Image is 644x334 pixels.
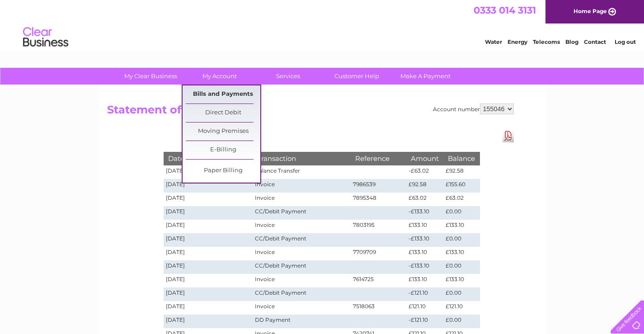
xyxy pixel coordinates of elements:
[186,162,260,180] a: Paper Billing
[443,152,479,165] th: Balance
[533,38,560,45] a: Telecoms
[164,179,253,193] td: [DATE]
[406,260,443,274] td: -£133.10
[253,179,350,193] td: Invoice
[406,315,443,328] td: -£121.10
[406,301,443,315] td: £121.10
[164,152,253,165] th: Date
[388,68,463,85] a: Make A Payment
[443,179,479,193] td: £155.60
[253,247,350,260] td: Invoice
[443,301,479,315] td: £121.10
[351,152,407,165] th: Reference
[164,165,253,179] td: [DATE]
[186,122,260,141] a: Moving Premises
[186,85,260,103] a: Bills and Payments
[164,193,253,206] td: [DATE]
[251,68,325,85] a: Services
[253,287,350,301] td: CC/Debit Payment
[443,247,479,260] td: £133.10
[164,233,253,247] td: [DATE]
[164,260,253,274] td: [DATE]
[186,141,260,159] a: E-Billing
[253,315,350,328] td: DD Payment
[406,152,443,165] th: Amount
[443,220,479,233] td: £133.10
[443,260,479,274] td: £0.00
[182,68,257,85] a: My Account
[351,179,407,193] td: 7986539
[164,206,253,220] td: [DATE]
[253,206,350,220] td: CC/Debit Payment
[406,247,443,260] td: £133.10
[164,287,253,301] td: [DATE]
[406,193,443,206] td: £63.02
[406,274,443,287] td: £133.10
[164,315,253,328] td: [DATE]
[23,24,69,51] img: logo.png
[253,165,350,179] td: Balance Transfer
[443,233,479,247] td: £0.00
[186,104,260,122] a: Direct Debit
[164,220,253,233] td: [DATE]
[351,220,407,233] td: 7803195
[253,193,350,206] td: Invoice
[253,274,350,287] td: Invoice
[351,193,407,206] td: 7895348
[351,274,407,287] td: 7614725
[320,68,394,85] a: Customer Help
[253,152,350,165] th: Transaction
[406,179,443,193] td: £92.58
[433,103,514,114] div: Account number
[443,315,479,328] td: £0.00
[253,220,350,233] td: Invoice
[351,301,407,315] td: 7518063
[503,129,514,142] a: Download Pdf
[109,5,536,44] div: Clear Business is a trading name of Verastar Limited (registered in [GEOGRAPHIC_DATA] No. 3667643...
[485,38,502,45] a: Water
[107,103,514,121] h2: Statement of Accounts
[406,233,443,247] td: -£133.10
[253,301,350,315] td: Invoice
[406,220,443,233] td: £133.10
[615,38,636,45] a: Log out
[443,287,479,301] td: £0.00
[406,206,443,220] td: -£133.10
[584,38,606,45] a: Contact
[508,38,527,45] a: Energy
[164,274,253,287] td: [DATE]
[164,301,253,315] td: [DATE]
[253,260,350,274] td: CC/Debit Payment
[406,287,443,301] td: -£121.10
[164,247,253,260] td: [DATE]
[253,233,350,247] td: CC/Debit Payment
[351,247,407,260] td: 7709709
[443,206,479,220] td: £0.00
[565,38,578,45] a: Blog
[113,68,188,85] a: My Clear Business
[474,5,536,16] a: 0333 014 3131
[443,193,479,206] td: £63.02
[443,165,479,179] td: £92.58
[443,274,479,287] td: £133.10
[406,165,443,179] td: -£63.02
